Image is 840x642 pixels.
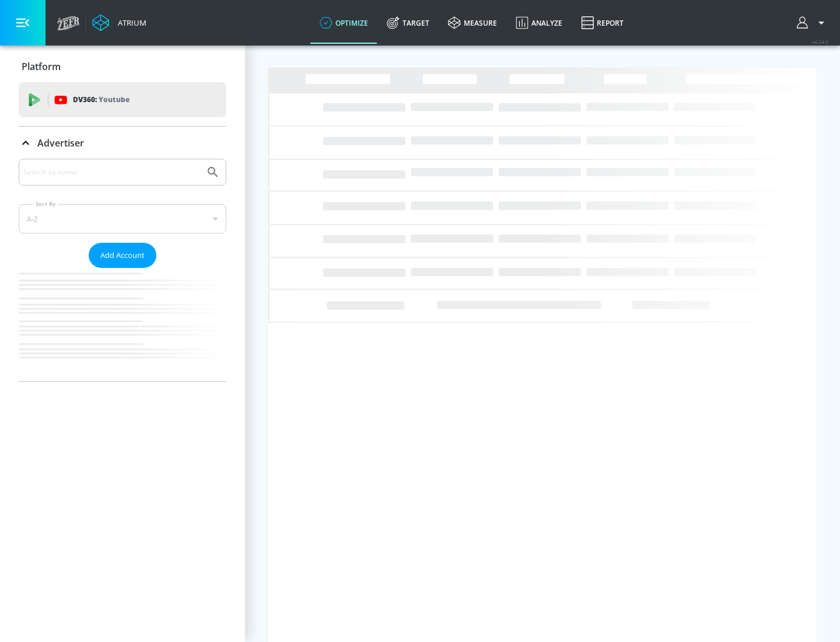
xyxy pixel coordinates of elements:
[439,2,506,44] a: measure
[99,93,129,106] p: Youtube
[19,127,226,159] div: Advertiser
[113,18,146,28] div: Atrium
[19,82,226,117] div: DV360: Youtube
[310,2,377,44] a: optimize
[19,50,226,83] div: Platform
[33,200,58,208] label: Sort By
[19,159,226,381] div: Advertiser
[89,243,156,268] button: Add Account
[812,39,828,45] span: v 4.24.0
[92,14,146,32] a: Atrium
[73,93,129,106] p: DV360:
[19,204,226,233] div: A-Z
[506,2,572,44] a: Analyze
[19,268,226,381] nav: list of Advertiser
[37,137,84,149] p: Advertiser
[100,249,145,262] span: Add Account
[572,2,633,44] a: Report
[23,165,200,180] input: Search by name
[377,2,439,44] a: Target
[22,60,61,73] p: Platform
